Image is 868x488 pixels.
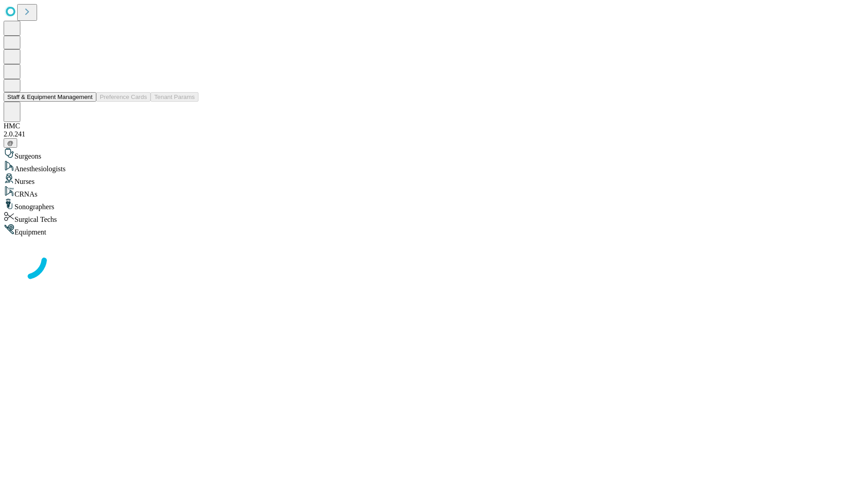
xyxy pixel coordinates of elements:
[4,186,864,198] div: CRNAs
[4,148,864,160] div: Surgeons
[4,130,864,138] div: 2.0.241
[151,92,198,102] button: Tenant Params
[4,138,17,148] button: @
[4,173,864,186] div: Nurses
[96,92,151,102] button: Preference Cards
[4,160,864,173] div: Anesthesiologists
[4,224,864,236] div: Equipment
[7,140,14,146] span: @
[4,211,864,224] div: Surgical Techs
[4,92,96,102] button: Staff & Equipment Management
[4,198,864,211] div: Sonographers
[4,122,864,130] div: HMC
